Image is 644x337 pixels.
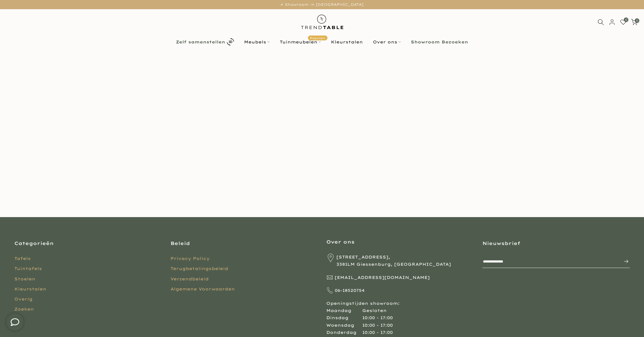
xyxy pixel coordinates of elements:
[326,307,362,314] div: Maandag
[297,9,347,35] img: trend-table
[362,314,393,321] div: 10:00 - 17:00
[275,39,326,45] a: TuinmeubelenPopulair
[482,240,630,246] h3: Nieuwsbrief
[411,40,468,44] b: Showroom Bezoeken
[336,254,451,268] span: [STREET_ADDRESS], 3381LM Giessenburg, [GEOGRAPHIC_DATA]
[14,266,42,271] a: Tuintafels
[14,307,34,312] a: Zoeken
[170,266,228,271] a: Terugbetalingsbeleid
[635,18,639,23] span: 0
[326,239,474,245] h3: Over ons
[170,286,235,292] a: Algemene Voorwaarden
[170,276,209,282] a: Verzendbeleid
[362,307,387,314] div: Gesloten
[14,240,162,246] h3: Categorieën
[335,287,365,294] span: 06-18520754
[362,322,393,329] div: 10:00 - 17:00
[239,39,275,45] a: Meubels
[326,39,368,45] a: Kleurstalen
[176,40,225,44] b: Zelf samenstellen
[406,39,473,45] a: Showroom Bezoeken
[14,286,46,292] a: Kleurstalen
[362,329,393,336] div: 10:00 - 17:00
[170,256,210,261] a: Privacy Policy
[326,322,362,329] div: Woensdag
[7,1,637,8] p: ✔ Showroom in [GEOGRAPHIC_DATA]
[368,39,406,45] a: Over ons
[14,296,32,302] a: Overig
[14,256,31,261] a: Tafels
[326,314,362,321] div: Dinsdag
[308,35,327,40] span: Populair
[335,274,430,281] span: [EMAIL_ADDRESS][DOMAIN_NAME]
[618,256,629,267] button: Inschrijven
[631,19,637,25] a: 0
[170,240,318,246] h3: Beleid
[14,276,35,282] a: Stoelen
[171,37,239,47] a: Zelf samenstellen
[1,308,29,336] iframe: toggle-frame
[326,329,362,336] div: Donderdag
[624,18,628,22] span: 0
[618,258,629,265] span: Inschrijven
[620,19,626,25] a: 0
